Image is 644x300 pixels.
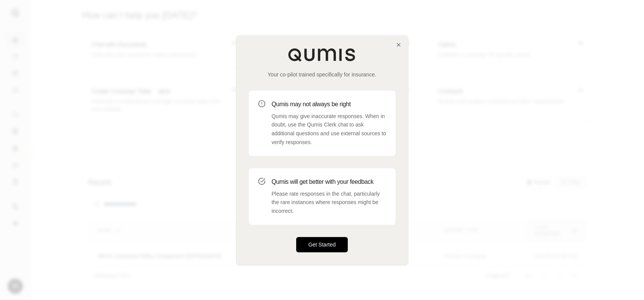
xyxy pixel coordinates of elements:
p: Qumis may give inaccurate responses. When in doubt, use the Qumis Clerk chat to ask additional qu... [272,112,386,147]
p: Please rate responses in the chat, particularly the rare instances where responses might be incor... [272,190,386,216]
h3: Qumis will get better with your feedback [272,177,386,186]
h3: Qumis may not always be right [272,100,386,109]
img: Qumis Logo [288,48,357,62]
button: Get Started [296,237,348,252]
p: Your co-pilot trained specifically for insurance. [249,71,396,78]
